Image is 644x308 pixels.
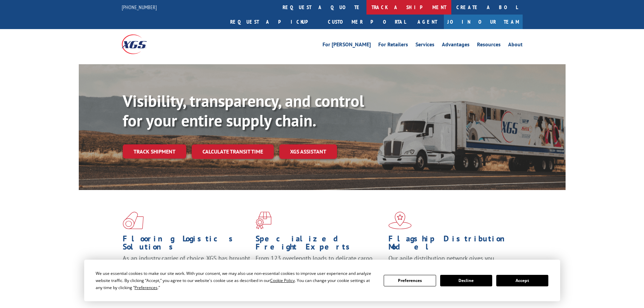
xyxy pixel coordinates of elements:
a: Services [415,42,434,49]
a: Agent [411,15,444,29]
button: Decline [440,275,492,286]
a: XGS ASSISTANT [279,144,337,159]
a: Join Our Team [444,15,523,29]
a: [PHONE_NUMBER] [122,4,157,10]
p: From 123 overlength loads to delicate cargo, our experienced staff knows the best way to move you... [256,254,383,284]
button: Preferences [384,275,436,286]
span: As an industry carrier of choice, XGS has brought innovation and dedication to flooring logistics... [123,254,250,278]
a: For Retailers [378,42,408,49]
button: Accept [496,275,548,286]
a: Calculate transit time [192,144,274,159]
a: For [PERSON_NAME] [323,42,371,49]
a: Advantages [442,42,470,49]
h1: Flooring Logistics Solutions [123,235,251,254]
h1: Specialized Freight Experts [256,235,383,254]
img: xgs-icon-focused-on-flooring-red [256,212,271,229]
div: We use essential cookies to make our site work. With your consent, we may also use non-essential ... [96,270,376,291]
span: Our agile distribution network gives you nationwide inventory management on demand. [388,254,513,270]
img: xgs-icon-flagship-distribution-model-red [388,212,412,229]
a: Customer Portal [323,15,411,29]
a: About [508,42,523,49]
a: Resources [477,42,501,49]
a: Track shipment [123,144,186,159]
b: Visibility, transparency, and control for your entire supply chain. [123,90,364,131]
a: Request a pickup [225,15,323,29]
h1: Flagship Distribution Model [388,235,516,254]
img: xgs-icon-total-supply-chain-intelligence-red [123,212,144,229]
span: Preferences [135,285,158,290]
span: Cookie Policy [270,278,295,283]
div: Cookie Consent Prompt [84,260,560,301]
